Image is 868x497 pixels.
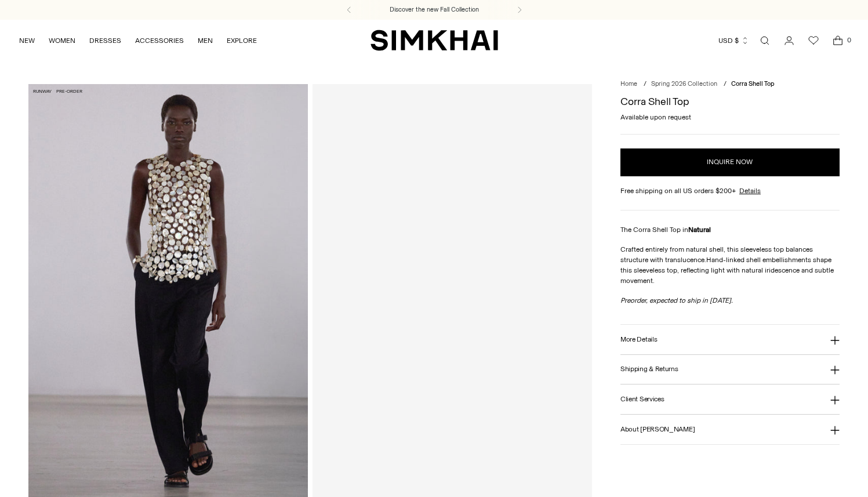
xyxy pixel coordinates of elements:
[19,28,35,53] a: NEW
[227,28,257,53] a: EXPLORE
[620,148,840,176] button: INQUIRE NOW
[620,244,840,286] p: Crafted entirely from natural shell, this sleeveless top balances structure with translucence. Ha...
[620,296,733,304] em: Preorder, expected to ship in [DATE].
[826,29,849,52] a: Open cart modal
[739,186,761,196] a: Details
[620,384,840,414] button: Client Services
[620,336,657,343] h3: More Details
[688,226,711,234] strong: Natural
[718,28,749,53] button: USD $
[753,29,776,52] a: Open search modal
[651,80,717,88] a: Spring 2026 Collection
[620,365,678,373] h3: Shipping & Returns
[49,28,75,53] a: WOMEN
[620,186,840,196] div: Free shipping on all US orders $200+
[620,426,695,433] h3: About [PERSON_NAME]
[135,28,184,53] a: ACCESSORIES
[778,29,801,52] a: Go to the account page
[620,355,840,384] button: Shipping & Returns
[89,28,121,53] a: DRESSES
[620,96,840,107] h1: Corra Shell Top
[620,396,664,403] h3: Client Services
[390,5,479,14] a: Discover the new Fall Collection
[620,112,840,122] div: Available upon request
[731,80,775,88] span: Corra Shell Top
[198,28,213,53] a: MEN
[620,325,840,354] button: More Details
[620,79,840,89] nav: breadcrumbs
[724,79,727,89] div: /
[371,29,498,52] a: SIMKHAI
[844,35,854,45] span: 0
[620,80,637,88] a: Home
[620,415,840,444] button: About [PERSON_NAME]
[620,224,840,235] p: The Corra Shell Top in
[802,29,825,52] a: Wishlist
[644,79,647,89] div: /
